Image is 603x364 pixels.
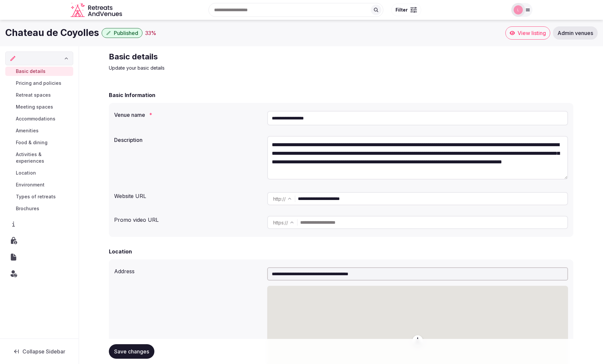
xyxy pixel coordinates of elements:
[16,151,71,164] span: Activities & experiences
[16,104,53,110] span: Meeting spaces
[145,29,156,37] div: 33 %
[16,68,46,75] span: Basic details
[5,26,99,39] h1: Chateau de Coyolles
[102,28,143,38] button: Published
[114,189,262,200] div: Website URL
[518,30,546,36] span: View listing
[5,192,73,201] a: Types of retreats
[16,92,51,98] span: Retreat spaces
[109,248,132,255] h2: Location
[505,26,550,40] a: View listing
[16,193,56,200] span: Types of retreats
[557,30,593,36] span: Admin venues
[514,5,523,15] img: Luis Mereiles
[5,180,73,189] a: Environment
[109,344,154,359] button: Save changes
[114,137,262,143] label: Description
[114,30,138,36] span: Published
[22,348,65,355] span: Collapse Sidebar
[16,205,39,212] span: Brochures
[109,91,155,99] h2: Basic Information
[109,65,331,71] p: Update your basic details
[71,3,123,17] svg: Retreats and Venues company logo
[114,112,262,117] label: Venue name
[114,348,149,355] span: Save changes
[391,4,421,16] button: Filter
[5,114,73,123] a: Accommodations
[5,67,73,76] a: Basic details
[16,170,36,176] span: Location
[5,204,73,213] a: Brochures
[5,138,73,147] a: Food & dining
[145,29,156,37] button: 33%
[16,182,45,188] span: Environment
[71,3,123,17] a: Visit the homepage
[114,213,262,224] div: Promo video URL
[5,79,73,88] a: Pricing and policies
[114,265,262,275] div: Address
[396,7,408,13] span: Filter
[553,26,598,40] a: Admin venues
[16,139,48,146] span: Food & dining
[5,168,73,178] a: Location
[5,126,73,135] a: Amenities
[5,344,73,359] button: Collapse Sidebar
[16,80,61,86] span: Pricing and policies
[109,51,331,62] h2: Basic details
[5,102,73,112] a: Meeting spaces
[5,90,73,100] a: Retreat spaces
[16,127,39,134] span: Amenities
[16,116,55,122] span: Accommodations
[5,150,73,166] a: Activities & experiences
